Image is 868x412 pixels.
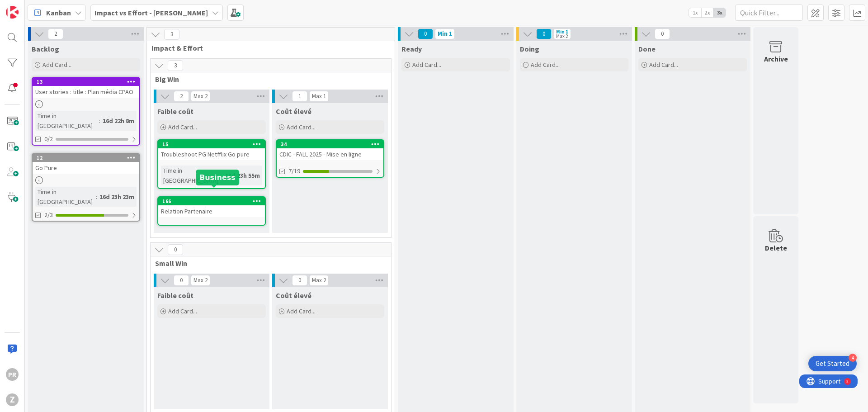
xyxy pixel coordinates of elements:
[168,60,183,71] span: 3
[277,140,383,160] div: 34CDIC - FALL 2025 - Mise en ligne
[97,192,137,202] div: 16d 23h 23m
[46,7,71,18] span: Kanban
[100,116,137,126] div: 16d 22h 8m
[649,61,678,69] span: Add Card...
[276,107,311,116] span: Coût élevé
[764,53,788,64] div: Archive
[19,1,41,12] span: Support
[94,8,208,17] b: Impact vs Effort - [PERSON_NAME]
[223,170,262,180] div: 13d 23h 55m
[6,368,19,381] div: PR
[33,78,139,86] div: 13
[35,111,99,131] div: Time in [GEOGRAPHIC_DATA]
[99,116,100,126] span: :
[412,61,441,69] span: Add Card...
[32,44,59,53] span: Backlog
[193,94,208,99] div: Max 2
[6,6,19,19] img: Visit kanbanzone.com
[157,139,266,189] a: 15Troubleshoot PG Netfflix Go pureTime in [GEOGRAPHIC_DATA]:13d 23h 55m
[151,43,383,52] span: Impact & Effort
[287,123,316,131] span: Add Card...
[48,28,63,39] span: 2
[168,123,197,131] span: Add Card...
[32,153,140,222] a: 12Go PureTime in [GEOGRAPHIC_DATA]:16d 23h 23m2/3
[438,32,452,36] div: Min 1
[158,197,265,217] div: 166Relation Partenaire
[765,242,787,253] div: Delete
[168,307,197,315] span: Add Card...
[96,192,97,202] span: :
[816,359,849,368] div: Get Started
[158,205,265,217] div: Relation Partenaire
[277,140,383,148] div: 34
[288,166,300,176] span: 7/19
[638,44,656,53] span: Done
[174,275,189,286] span: 0
[312,94,326,99] div: Max 1
[193,278,208,283] div: Max 2
[37,79,139,85] div: 13
[35,187,96,207] div: Time in [GEOGRAPHIC_DATA]
[713,8,726,17] span: 3x
[292,91,307,102] span: 1
[520,44,539,53] span: Doing
[33,154,139,174] div: 12Go Pure
[158,197,265,205] div: 166
[735,5,803,21] input: Quick Filter...
[808,356,857,371] div: Open Get Started checklist, remaining modules: 4
[33,86,139,98] div: User stories : title : Plan média CPAO
[6,393,19,406] div: Z
[33,78,139,98] div: 13User stories : title : Plan média CPAO
[849,354,857,362] div: 4
[199,173,236,182] h5: Business
[42,61,71,69] span: Add Card...
[689,8,701,17] span: 1x
[157,107,193,116] span: Faible coût
[32,77,140,146] a: 13User stories : title : Plan média CPAOTime in [GEOGRAPHIC_DATA]:16d 22h 8m0/2
[418,28,433,39] span: 0
[155,75,380,84] span: Big Win
[162,198,265,204] div: 166
[157,291,193,300] span: Faible coût
[155,259,380,268] span: Small Win
[158,148,265,160] div: Troubleshoot PG Netfflix Go pure
[276,291,311,300] span: Coût élevé
[33,154,139,162] div: 12
[157,196,266,226] a: 166Relation Partenaire
[536,28,552,39] span: 0
[47,4,49,11] div: 2
[158,140,265,160] div: 15Troubleshoot PG Netfflix Go pure
[277,148,383,160] div: CDIC - FALL 2025 - Mise en ligne
[164,29,179,40] span: 3
[44,134,53,144] span: 0/2
[292,275,307,286] span: 0
[312,278,326,283] div: Max 2
[655,28,670,39] span: 0
[161,166,222,185] div: Time in [GEOGRAPHIC_DATA]
[174,91,189,102] span: 2
[158,140,265,148] div: 15
[556,29,568,34] div: Min 1
[37,155,139,161] div: 12
[33,162,139,174] div: Go Pure
[44,210,53,220] span: 2/3
[556,34,568,38] div: Max 2
[162,141,265,147] div: 15
[168,244,183,255] span: 0
[701,8,713,17] span: 2x
[531,61,560,69] span: Add Card...
[281,141,383,147] div: 34
[276,139,384,178] a: 34CDIC - FALL 2025 - Mise en ligne7/19
[287,307,316,315] span: Add Card...
[401,44,422,53] span: Ready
